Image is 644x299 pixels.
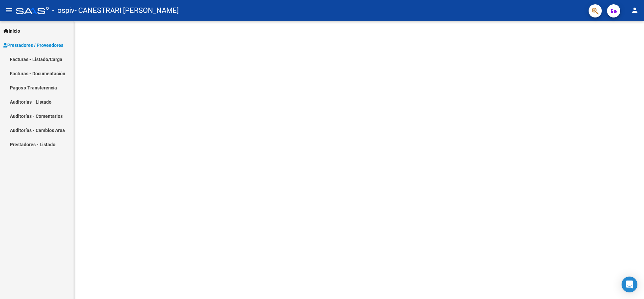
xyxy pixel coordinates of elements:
[3,27,20,35] span: Inicio
[622,277,637,292] div: Open Intercom Messenger
[3,42,63,49] span: Prestadores / Proveedores
[631,6,639,14] mat-icon: person
[75,3,179,18] span: - CANESTRARI [PERSON_NAME]
[52,3,75,18] span: - ospiv
[5,6,13,14] mat-icon: menu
